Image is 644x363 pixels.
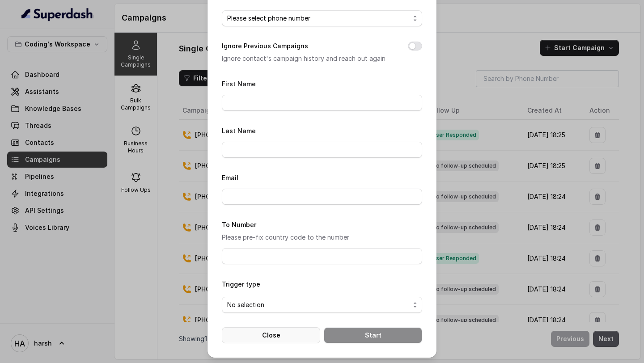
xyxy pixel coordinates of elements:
p: Ignore contact's campaign history and reach out again [222,53,394,64]
label: Trigger type [222,280,260,288]
label: To Number [222,221,256,228]
button: Please select phone number [222,10,422,26]
button: Start [324,327,422,343]
p: Please pre-fix country code to the number [222,232,422,243]
label: Ignore Previous Campaigns [222,41,308,51]
span: No selection [227,300,410,310]
span: Please select phone number [227,13,410,24]
label: Email [222,174,238,181]
button: No selection [222,297,422,313]
label: Last Name [222,127,256,135]
label: First Name [222,80,256,88]
button: Close [222,327,320,343]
